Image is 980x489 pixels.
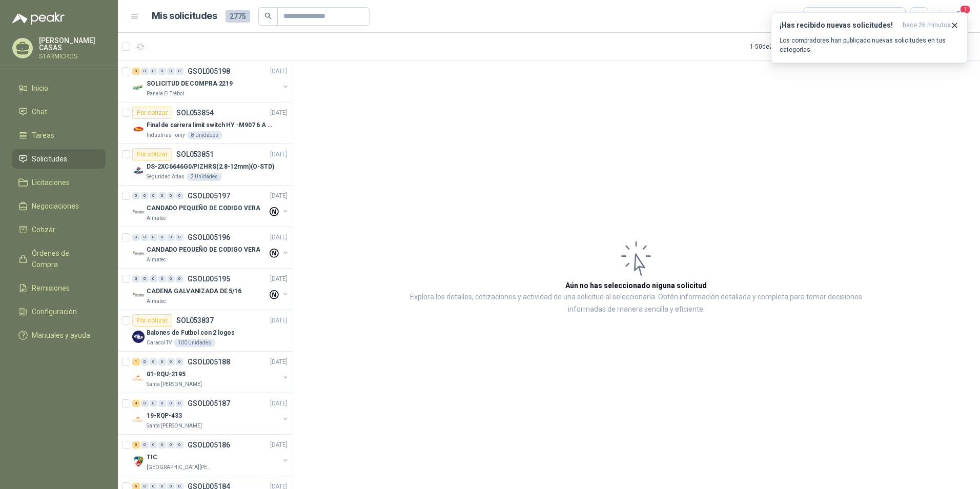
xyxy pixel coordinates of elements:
div: Por cotizar [132,314,172,327]
div: 0 [158,234,166,241]
a: Manuales y ayuda [12,325,106,345]
div: 0 [150,441,157,449]
div: 0 [158,400,166,407]
p: GSOL005187 [188,400,230,407]
a: 0 0 0 0 0 0 GSOL005196[DATE] Company LogoCANDADO PEQUEÑO DE CODIGO VERAAlmatec [132,231,290,264]
span: Licitaciones [32,177,70,188]
p: [DATE] [270,150,288,159]
img: Company Logo [132,372,145,384]
button: 1 [949,7,968,26]
a: Configuración [12,302,106,321]
p: SOL053851 [176,151,214,158]
p: STARMICROS [39,53,106,59]
p: SOL053837 [176,317,214,324]
div: 0 [176,275,183,282]
a: Negociaciones [12,196,106,216]
p: GSOL005197 [188,192,230,199]
span: 2775 [226,10,250,23]
div: 0 [141,234,149,241]
div: 4 [132,400,140,407]
div: 0 [158,192,166,199]
div: 0 [167,192,175,199]
a: Por cotizarSOL053854[DATE] Company LogoFinal de carrera limit switch HY -M907 6 A - 250 V a.cIndu... [118,103,292,144]
div: 0 [141,68,149,75]
p: Santa [PERSON_NAME] [147,380,202,389]
div: 0 [158,275,166,282]
p: DS-2XC6646G0/PIZHRS(2.8-12mm)(O-STD) [147,162,274,172]
div: 100 Unidades [174,339,215,347]
img: Company Logo [132,331,145,343]
p: Almatec [147,297,166,305]
h1: Mis solicitudes [152,9,217,24]
p: Los compradores han publicado nuevas solicitudes en tus categorías. [780,36,959,54]
p: [DATE] [270,399,288,409]
a: Tareas [12,126,106,145]
a: 0 0 0 0 0 0 GSOL005195[DATE] Company LogoCADENA GALVANIZADA DE 5/16Almatec [132,273,290,305]
p: 01-RQU-2195 [147,370,186,379]
span: Solicitudes [32,153,67,165]
img: Company Logo [132,123,145,135]
div: 3 [132,68,140,75]
p: [DATE] [270,233,288,242]
a: Por cotizarSOL053851[DATE] Company LogoDS-2XC6646G0/PIZHRS(2.8-12mm)(O-STD)Seguridad Atlas2 Unidades [118,144,292,186]
span: Cotizar [32,224,55,235]
p: [DATE] [270,67,288,76]
img: Company Logo [132,81,145,94]
p: [DATE] [270,357,288,367]
a: 3 0 0 0 0 0 GSOL005198[DATE] Company LogoSOLICITUD DE COMPRA 2219Panela El Trébol [132,65,290,98]
p: Caracol TV [147,339,172,347]
p: Final de carrera limit switch HY -M907 6 A - 250 V a.c [147,120,274,130]
img: Logo peakr [12,12,65,25]
img: Company Logo [132,289,145,301]
div: 0 [176,358,183,365]
div: 0 [176,441,183,449]
div: 0 [132,234,140,241]
a: Órdenes de Compra [12,243,106,274]
p: Seguridad Atlas [147,173,185,181]
p: GSOL005198 [188,68,230,75]
img: Company Logo [132,414,145,426]
div: 0 [150,68,157,75]
div: 1 [132,358,140,365]
p: GSOL005195 [188,275,230,282]
p: Panela El Trébol [147,90,184,98]
a: 0 0 0 0 0 0 GSOL005197[DATE] Company LogoCANDADO PEQUEÑO DE CODIGO VERAAlmatec [132,190,290,222]
span: Tareas [32,130,54,141]
button: ¡Has recibido nuevas solicitudes!hace 26 minutos Los compradores han publicado nuevas solicitudes... [771,12,968,63]
div: 0 [141,192,149,199]
div: 0 [150,192,157,199]
a: Chat [12,102,106,121]
p: Almatec [147,256,166,264]
div: 0 [141,358,149,365]
div: 0 [158,358,166,365]
h3: Aún no has seleccionado niguna solicitud [565,280,707,291]
div: 0 [167,358,175,365]
p: SOL053854 [176,109,214,116]
p: SOLICITUD DE COMPRA 2219 [147,79,233,89]
p: Balones de Futbol con 2 logos [147,328,235,338]
p: CANDADO PEQUEÑO DE CODIGO VERA [147,203,260,213]
img: Company Logo [132,455,145,467]
p: TIC [147,453,157,462]
div: 0 [150,275,157,282]
img: Company Logo [132,206,145,218]
h3: ¡Has recibido nuevas solicitudes! [780,21,899,30]
a: Licitaciones [12,173,106,192]
p: Almatec [147,214,166,222]
div: 0 [176,400,183,407]
div: 2 Unidades [187,173,222,181]
div: 0 [150,234,157,241]
a: 4 0 0 0 0 0 GSOL005187[DATE] Company Logo19-RQP-433Santa [PERSON_NAME] [132,397,290,430]
p: GSOL005186 [188,441,230,449]
a: 1 0 0 0 0 0 GSOL005188[DATE] Company Logo01-RQU-2195Santa [PERSON_NAME] [132,356,290,389]
div: 0 [176,234,183,241]
p: [DATE] [270,274,288,284]
span: 1 [959,5,971,14]
a: Remisiones [12,278,106,298]
span: Chat [32,106,47,117]
span: Remisiones [32,282,70,294]
span: Inicio [32,83,48,94]
div: 0 [167,275,175,282]
span: Negociaciones [32,200,79,212]
p: 19-RQP-433 [147,411,182,421]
